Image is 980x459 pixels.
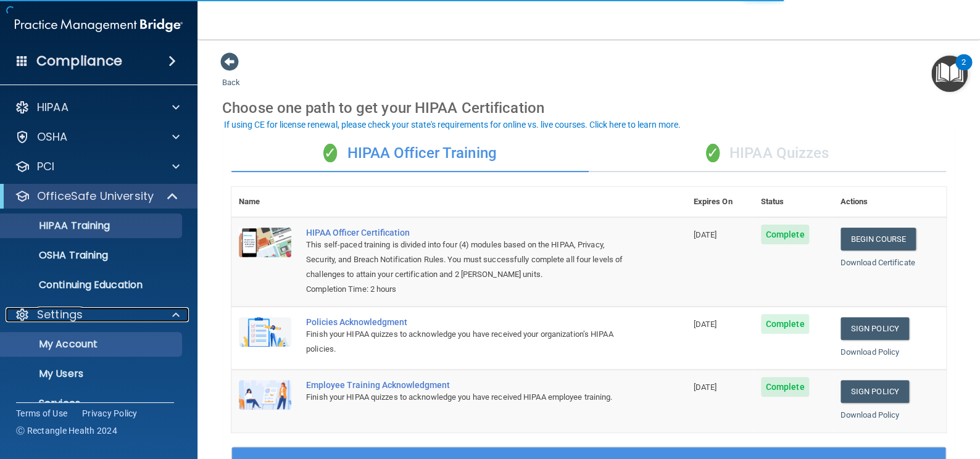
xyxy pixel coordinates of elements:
iframe: Drift Widget Chat Controller [767,372,965,421]
th: Actions [833,187,946,217]
p: Continuing Education [8,279,176,291]
div: This self-paced training is divided into four (4) modules based on the HIPAA, Privacy, Security, ... [306,238,624,282]
p: OfficeSafe University [37,189,154,204]
p: PCI [37,159,54,174]
div: HIPAA Quizzes [589,135,946,172]
p: Services [8,397,176,410]
a: OfficeSafe University [15,189,179,204]
p: OSHA Training [8,249,108,262]
a: Terms of Use [16,407,67,420]
div: Finish your HIPAA quizzes to acknowledge you have received HIPAA employee training. [306,390,624,405]
div: Completion Time: 2 hours [306,282,624,297]
button: Open Resource Center, 2 new notifications [931,56,968,92]
div: Policies Acknowledgment [306,317,624,327]
p: HIPAA Training [8,220,110,232]
a: Settings [15,307,180,322]
a: HIPAA Officer Certification [306,228,624,238]
div: If using CE for license renewal, please check your state's requirements for online vs. live cours... [224,120,681,129]
div: 2 [961,62,966,78]
span: ✓ [706,144,720,162]
span: Complete [761,314,810,334]
span: [DATE] [693,230,716,239]
a: Download Policy [841,347,900,357]
p: HIPAA [37,100,69,115]
span: [DATE] [693,382,716,392]
h4: Compliance [36,52,122,70]
a: Begin Course [841,228,916,250]
button: If using CE for license renewal, please check your state's requirements for online vs. live cours... [222,118,683,131]
a: Back [222,63,240,87]
span: [DATE] [693,320,716,329]
a: PCI [15,159,180,174]
span: Ⓒ Rectangle Health 2024 [16,424,117,437]
div: Choose one path to get your HIPAA Certification [222,90,955,126]
a: Privacy Policy [82,407,138,420]
th: Name [231,187,299,217]
span: ✓ [323,144,337,162]
div: Finish your HIPAA quizzes to acknowledge you have received your organization’s HIPAA policies. [306,327,624,357]
th: Status [754,187,833,217]
div: Employee Training Acknowledgment [306,380,624,390]
div: HIPAA Officer Training [231,135,589,172]
a: HIPAA [15,100,180,115]
p: OSHA [37,130,68,144]
a: Download Certificate [841,258,915,267]
p: My Users [8,368,176,380]
th: Expires On [686,187,753,217]
img: PMB logo [15,13,183,38]
a: Sign Policy [841,317,909,340]
span: Complete [761,377,810,397]
span: Complete [761,225,810,244]
p: Settings [37,307,83,322]
p: My Account [8,338,176,350]
a: OSHA [15,130,180,144]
